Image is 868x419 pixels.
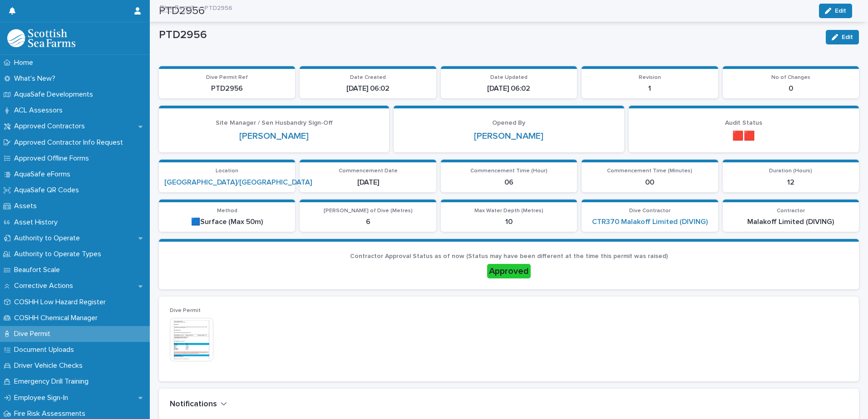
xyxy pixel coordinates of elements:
span: No of Changes [771,75,810,80]
p: Employee Sign-In [10,394,75,402]
p: Asset History [10,218,65,227]
span: Date Updated [490,75,528,80]
span: [PERSON_NAME] of Dive (Metres) [324,208,413,214]
p: 🟦Surface (Max 50m) [164,218,290,226]
p: 0 [728,84,853,93]
div: Approved [487,264,531,278]
span: Dive Contractor [629,208,671,214]
span: Site Manager / Sen Husbandry Sign-Off [216,120,333,126]
p: [DATE] 06:02 [446,84,572,93]
span: Location [216,168,238,174]
a: [PERSON_NAME] [474,131,543,141]
span: Contractor [777,208,805,214]
span: Contractor Approval Status as of now (Status may have been different at the time this permit was ... [350,253,668,259]
p: 12 [728,178,853,187]
p: ACL Assessors [10,106,70,115]
p: 10 [446,218,572,226]
span: Commencement Date [339,168,398,174]
span: Date Created [350,75,386,80]
a: [GEOGRAPHIC_DATA]/[GEOGRAPHIC_DATA] [164,178,312,187]
span: Dive Permit [170,308,201,313]
span: Max Water Depth (Metres) [474,208,543,214]
span: Commencement Time (Minutes) [607,168,692,174]
p: AquaSafe QR Codes [10,186,86,195]
p: 🟥🟥 [640,131,848,141]
span: Dive Permit Ref [206,75,248,80]
p: 00 [587,178,712,187]
p: Fire Risk Assessments [10,409,93,418]
span: Method [217,208,237,214]
p: AquaSafe eForms [10,170,78,179]
button: Edit [826,30,859,44]
p: Approved Contractor Info Request [10,138,130,147]
p: [DATE] 06:02 [305,84,430,93]
p: Emergency Drill Training [10,377,96,386]
p: Authority to Operate Types [10,250,108,258]
p: What's New? [10,74,63,83]
p: Document Uploads [10,346,81,354]
p: Assets [10,202,44,210]
p: Approved Offline Forms [10,154,96,163]
span: Duration (Hours) [769,168,812,174]
p: 1 [587,84,712,93]
p: Malakoff Limited (DIVING) [728,218,853,226]
a: Dive Permit [160,2,194,12]
a: CTR370 Malakoff Limited (DIVING) [592,218,708,226]
span: Opened By [492,120,525,126]
p: Home [10,58,40,67]
p: COSHH Low Hazard Register [10,298,113,307]
p: COSHH Chemical Manager [10,314,105,322]
p: Dive Permit [10,330,58,338]
p: PTD2956 [164,84,290,93]
p: Beaufort Scale [10,266,67,274]
span: Revision [639,75,661,80]
span: Audit Status [725,120,762,126]
img: bPIBxiqnSb2ggTQWdOVV [7,29,75,47]
a: [PERSON_NAME] [239,131,309,141]
h2: Notifications [170,400,217,409]
p: PTD2956 [204,2,232,12]
p: Approved Contractors [10,122,92,131]
span: Commencement Time (Hour) [470,168,547,174]
p: Authority to Operate [10,234,87,243]
span: Edit [842,34,853,40]
p: 06 [446,178,572,187]
p: PTD2956 [159,29,819,42]
p: Driver Vehicle Checks [10,361,90,370]
p: AquaSafe Developments [10,90,100,99]
p: [DATE] [305,178,430,187]
p: 6 [305,218,430,226]
p: Corrective Actions [10,282,80,290]
button: Notifications [170,400,227,409]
